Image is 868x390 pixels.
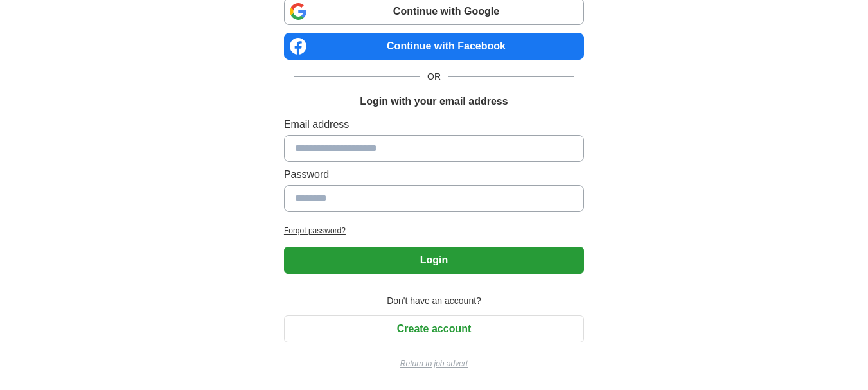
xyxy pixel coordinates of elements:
a: Continue with Facebook [284,33,584,60]
button: Create account [284,315,584,342]
a: Create account [284,323,584,334]
label: Email address [284,117,584,132]
label: Password [284,167,584,182]
span: Don't have an account? [379,294,489,308]
button: Login [284,247,584,274]
a: Return to job advert [284,358,584,369]
h1: Login with your email address [360,94,508,109]
span: OR [420,70,448,84]
a: Forgot password? [284,225,584,236]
